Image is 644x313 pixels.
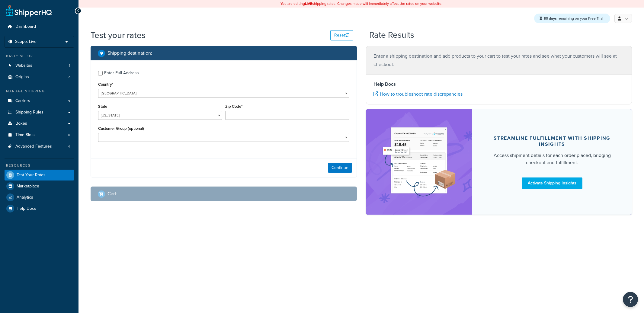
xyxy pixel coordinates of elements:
span: 4 [68,144,70,149]
p: Enter a shipping destination and add products to your cart to test your rates and see what your c... [373,52,625,69]
div: Manage Shipping [5,89,74,94]
h2: Cart : [107,191,117,196]
a: Origins2 [5,72,74,83]
span: Dashboard [15,24,36,29]
div: Basic Setup [5,54,74,59]
a: Boxes [5,118,74,129]
span: Analytics [17,195,33,200]
label: Zip Code* [225,104,242,109]
h2: Shipping destination : [107,50,152,56]
span: Origins [15,75,29,80]
span: Time Slots [15,133,35,138]
li: Advanced Features [5,141,74,152]
a: Marketplace [5,181,74,192]
img: feature-image-si-e24932ea9b9fcd0ff835db86be1ff8d589347e8876e1638d903ea230a36726be.png [381,118,457,206]
span: Shipping Rules [15,110,43,115]
label: Country* [98,82,113,87]
input: Enter Full Address [98,71,103,75]
a: Dashboard [5,21,74,32]
a: Analytics [5,192,74,203]
a: Carriers [5,95,74,107]
span: Scope: Live [15,39,37,44]
span: Boxes [15,121,27,126]
div: Enter Full Address [104,69,139,77]
label: Customer Group (optional) [98,126,144,131]
button: Open Resource Center [623,292,638,307]
a: Activate Shipping Insights [522,177,582,189]
span: Marketplace [17,184,39,189]
label: State [98,104,107,109]
span: 0 [68,133,70,138]
h1: Test your rates [91,29,146,41]
span: Help Docs [17,206,36,211]
button: Continue [328,163,352,173]
div: Resources [5,163,74,168]
div: Access shipment details for each order placed, bridging checkout and fulfillment. [487,152,617,166]
h4: Help Docs [373,81,625,88]
li: Origins [5,72,74,83]
span: Advanced Features [15,144,52,149]
span: Carriers [15,98,30,104]
span: Test Your Rates [17,173,46,178]
strong: 80 days [544,16,557,21]
a: Shipping Rules [5,107,74,118]
a: Websites1 [5,60,74,71]
li: Time Slots [5,129,74,141]
a: Help Docs [5,203,74,214]
a: Time Slots0 [5,129,74,141]
li: Websites [5,60,74,71]
span: 2 [68,75,70,80]
a: How to troubleshoot rate discrepancies [373,91,463,97]
a: Advanced Features4 [5,141,74,152]
button: Reset [330,30,353,40]
a: Test Your Rates [5,170,74,180]
div: Streamline Fulfillment with Shipping Insights [487,135,617,147]
span: Websites [15,63,32,68]
span: remaining on your Free Trial [544,16,603,21]
b: LIVE [305,1,312,6]
h2: Rate Results [369,30,414,40]
span: 1 [69,63,70,68]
